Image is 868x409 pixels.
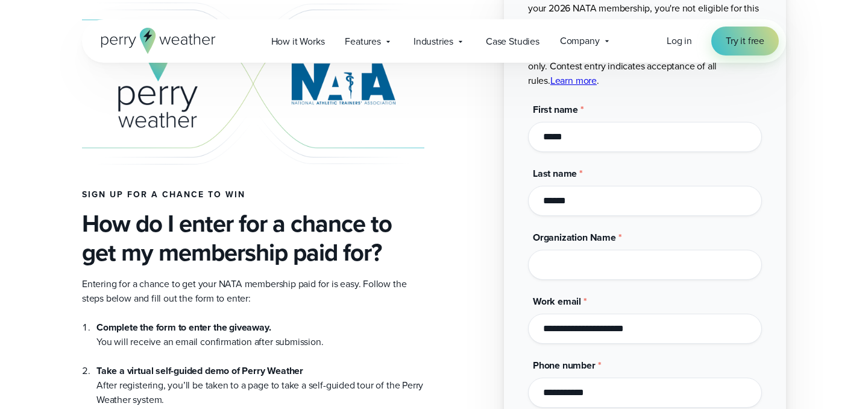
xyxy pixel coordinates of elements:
[261,29,335,54] a: How it Works
[711,27,779,55] a: Try it free
[533,294,581,308] span: Work email
[414,34,453,49] span: Industries
[82,277,424,306] p: Entering for a chance to get your NATA membership paid for is easy. Follow the steps below and fi...
[96,320,271,334] strong: Complete the form to enter the giveaway.
[82,209,424,267] h3: How do I enter for a chance to get my membership paid for?
[486,34,539,49] span: Case Studies
[726,34,764,48] span: Try it free
[271,34,325,49] span: How it Works
[550,74,597,87] a: Learn more
[96,320,424,349] li: You will receive an email confirmation after submission.
[533,358,596,372] span: Phone number
[533,230,616,244] span: Organization Name
[560,34,600,48] span: Company
[667,34,692,48] a: Log in
[476,29,550,54] a: Case Studies
[533,166,577,180] span: Last name
[667,34,692,48] span: Log in
[96,364,303,378] strong: Take a virtual self-guided demo of Perry Weather
[533,103,578,116] span: First name
[345,34,381,49] span: Features
[82,190,424,200] h4: Sign up for a chance to win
